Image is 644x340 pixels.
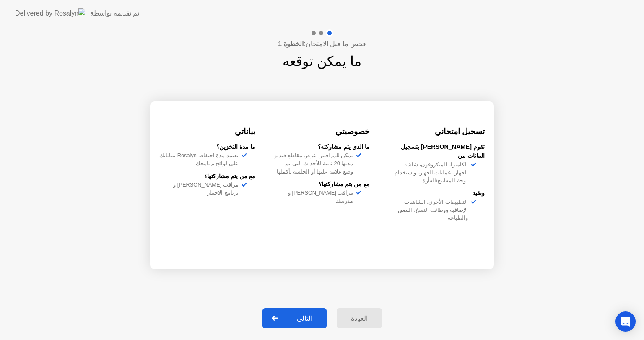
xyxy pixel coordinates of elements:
div: Open Intercom Messenger [615,311,636,332]
div: يعتمد مدة احتفاظ Rosalyn ببياناتك على لوائح برنامجك. [159,151,242,167]
h4: فحص ما قبل الامتحان: [278,39,366,49]
div: ما مدة التخزين؟ [159,143,255,152]
div: مراقب [PERSON_NAME] و مدرسك [274,189,357,205]
button: العودة [337,308,382,328]
h3: بياناتي [159,126,255,138]
div: مراقب [PERSON_NAME] و برنامج الاختبار [159,181,242,197]
button: التالي [262,308,327,328]
div: مع من يتم مشاركتها؟ [159,172,255,181]
div: التالي [285,314,324,322]
div: يمكن للمراقبين عرض مقاطع فيديو مدتها 20 ثانية للأحداث التي تم وضع علامة عليها أو الجلسة بأكملها [274,151,357,176]
div: مع من يتم مشاركتها؟ [274,180,370,189]
h1: ما يمكن توقعه [283,51,361,71]
b: الخطوة 1 [278,40,304,47]
div: وتقيد [389,189,485,198]
div: تم تقديمه بواسطة [90,8,139,18]
div: الكاميرا، الميكروفون، شاشة الجهاز، عمليات الجهاز، واستخدام لوحة المفاتيح/الفأرة [389,161,471,185]
div: تقوم [PERSON_NAME] بتسجيل البيانات من [389,143,485,161]
h3: تسجيل امتحاني [389,126,485,138]
div: التطبيقات الأخرى، الشاشات الإضافية ووظائف النسخ، اللصق والطباعة [389,198,471,222]
div: ما الذي يتم مشاركته؟ [274,143,370,152]
h3: خصوصيتي [274,126,370,138]
img: Delivered by Rosalyn [15,8,85,18]
div: العودة [339,314,379,322]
